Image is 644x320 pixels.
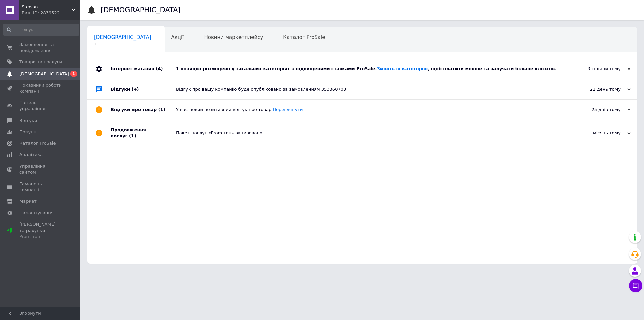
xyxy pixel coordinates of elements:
div: Пакет послуг «Prom топ» активовано [176,130,563,136]
a: Змініть їх категорію [377,66,427,71]
div: Відгуки про товар [111,100,176,120]
div: 3 години тому [563,66,631,72]
span: Sapsan [22,4,72,10]
span: Замовлення та повідомлення [19,42,62,54]
div: місяць тому [563,130,631,136]
span: Акції [171,34,184,40]
span: Показники роботи компанії [19,82,62,94]
div: 21 день тому [563,86,631,92]
span: Аналітика [19,152,43,158]
div: Відгук про вашу компанію буде опубліковано за замовленням 353360703 [176,86,563,92]
div: Інтернет магазин [111,59,176,79]
span: [PERSON_NAME] та рахунки [19,221,62,240]
div: Prom топ [19,234,62,240]
button: Чат з покупцем [629,279,642,292]
span: (4) [156,66,163,71]
span: Новини маркетплейсу [204,34,263,40]
span: 1 [94,42,151,47]
div: 1 позицію розміщено у загальних категоріях з підвищеними ставками ProSale. , щоб платити менше та... [176,66,563,72]
span: Гаманець компанії [19,181,62,193]
span: Відгуки [19,118,37,124]
span: 1 [70,71,77,77]
span: Маркет [19,198,37,204]
span: Управління сайтом [19,163,62,175]
span: (1) [129,133,136,138]
span: Каталог ProSale [283,34,325,40]
div: У вас новий позитивний відгук про товар. [176,107,563,113]
span: [DEMOGRAPHIC_DATA] [19,71,69,77]
div: Ваш ID: 2839522 [22,10,80,16]
span: Покупці [19,129,38,135]
span: Товари та послуги [19,59,62,65]
span: [DEMOGRAPHIC_DATA] [94,34,151,40]
span: (1) [158,107,165,112]
span: Каталог ProSale [19,140,56,146]
span: Налаштування [19,210,54,216]
h1: [DEMOGRAPHIC_DATA] [101,6,181,14]
div: Продовження послуг [111,120,176,146]
div: 25 днів тому [563,107,631,113]
div: Відгуки [111,79,176,99]
input: Пошук [3,24,79,36]
a: Переглянути [273,107,303,112]
span: Панель управління [19,100,62,112]
span: (4) [132,87,139,92]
